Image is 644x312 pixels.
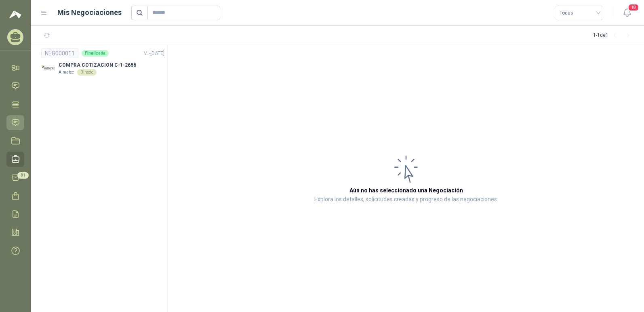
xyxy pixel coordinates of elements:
[349,186,463,195] h3: Aún no has seleccionado una Negociación
[59,61,136,69] p: COMPRA COTIZACION C-1-2656
[17,172,29,179] span: 81
[41,48,164,76] a: NEG000011FinalizadaV. -[DATE] Company LogoCOMPRA COTIZACION C-1-2656AlmatecDirecto
[593,29,634,42] div: 1 - 1 de 1
[41,48,78,58] div: NEG000011
[77,69,97,76] div: Directo
[314,195,498,204] p: Explora los detalles, solicitudes creadas y progreso de las negociaciones.
[620,6,634,20] button: 18
[6,170,24,185] a: 81
[628,4,639,11] span: 18
[144,51,164,56] span: V. - [DATE]
[9,10,21,19] img: Logo peakr
[57,7,122,18] h1: Mis Negociaciones
[82,50,109,57] div: Finalizada
[560,7,598,19] span: Todas
[59,69,74,76] p: Almatec
[41,61,55,76] img: Company Logo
